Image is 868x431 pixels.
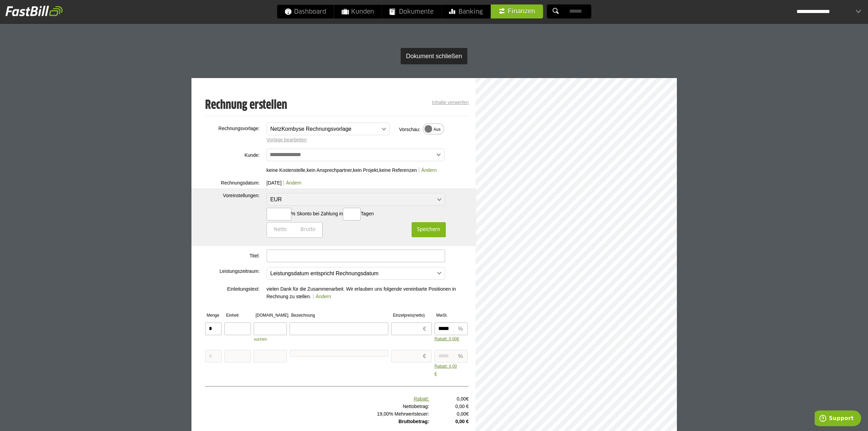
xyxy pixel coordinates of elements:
label: Vorschau: [397,126,420,133]
a: Rabatt: 0,00 [435,350,460,378]
span: 0,00 [455,404,465,409]
th: [DOMAIN_NAME]. [254,312,289,319]
span: % [453,323,467,335]
a: suchen [254,337,267,342]
span: % [453,350,467,362]
img: fastbill_logo_white.png [5,5,63,16]
span: keine Kostenstelle [267,167,306,173]
label: Einleitungstext: [191,285,260,293]
span: , , , [267,167,417,173]
th: Bezeichnung [290,312,391,319]
span: (netto) [413,313,425,318]
span: 0,00 [455,419,465,424]
span: kein Projekt [353,167,378,173]
span: € [466,404,469,409]
div: 19,00% Mehrwertsteuer: [205,410,429,418]
a: Rabatt: 0,00 [435,322,460,343]
th: Menge [205,312,225,319]
a: Vorlage bearbeiten [267,137,307,142]
label: Titel: [191,252,260,259]
span: Aus [433,127,441,132]
span: € [457,337,459,341]
a: Ändern [419,167,437,173]
label: Rechnungsdatum: [191,179,260,187]
span: 0,00 [457,396,469,402]
a: Finanzen [491,4,543,18]
span: Banking [449,5,483,18]
span: [DATE] [267,180,282,186]
span: € [466,396,469,402]
th: Einzelpreis [391,312,435,319]
a: Kunden [334,5,382,18]
h3: Rechnung erstellen [205,99,287,112]
span: Dashboard [284,5,326,18]
label: Brutto [294,222,323,238]
a: Inhalte verwerfen [432,100,469,105]
button: Speichern [412,222,446,237]
div: % Skonto bei Zahlung in Tagen [267,206,446,220]
span: € [466,411,469,417]
label: Netto [267,222,294,238]
a: Rabatt: [205,395,429,403]
a: Ändern [313,294,331,299]
span: vielen Dank für die Zusammenarbeit. Wir erlauben uns folgende vereinbarte Positionen in Rechnung ... [267,286,456,299]
div: Bruttobetrag: [205,418,429,425]
a: Banking [441,5,490,18]
th: Einheit [224,312,254,319]
span: Finanzen [498,4,535,18]
a: Dashboard [277,5,334,18]
span: € [466,419,469,424]
span: keine Referenzen [379,167,417,173]
span: € [423,326,426,332]
div: 0,00 [429,410,469,418]
div: Nettobetrag: [205,403,429,410]
iframe: Öffnet ein Widget, in dem Sie weitere Informationen finden [815,410,861,428]
img: blank.gif [205,357,469,381]
label: Leistungszeitraum: [191,267,260,275]
label: Kunde: [191,151,260,159]
label: Voreinstellungen: [191,192,260,199]
span: Kunden [342,5,374,18]
span: € [423,353,426,359]
th: MwSt. [435,312,470,319]
button: Dokument schließen [401,48,467,64]
span: Dokumente [389,5,433,18]
span: kein Ansprechpartner [307,167,352,173]
label: Rechnungsvorlage: [191,125,260,132]
a: Ändern [283,180,301,186]
a: Dokumente [382,5,441,18]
